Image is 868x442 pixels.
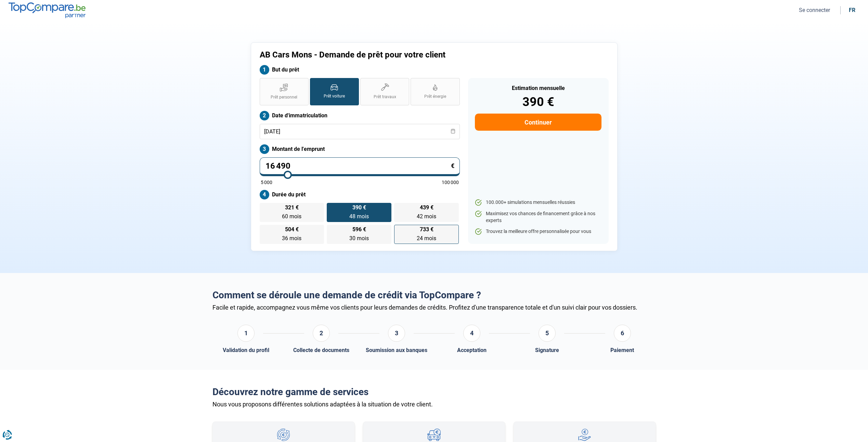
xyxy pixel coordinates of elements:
[797,6,832,14] button: Se connecter
[352,227,366,232] span: 596 €
[260,111,460,120] label: Date d'immatriculation
[475,210,601,224] li: Maximisez vos chances de financement grâce à nos experts
[388,325,405,342] div: 3
[285,227,299,232] span: 504 €
[366,347,427,353] div: Soumission aux banques
[260,50,519,60] h1: AB Cars Mons - Demande de prêt pour votre client
[352,205,366,210] span: 390 €
[849,7,855,13] div: fr
[9,2,86,18] img: TopCompare.be
[578,429,591,441] img: Prêt personnel
[427,429,440,441] img: Prêt ballon
[223,347,269,353] div: Validation du profil
[417,235,436,242] span: 24 mois
[424,94,446,100] span: Prêt énergie
[212,304,656,311] div: Facile et rapide, accompagnez vous même vos clients pour leurs demandes de crédits. Profitez d'un...
[451,163,454,169] span: €
[374,94,396,100] span: Prêt travaux
[535,347,559,353] div: Signature
[293,347,349,353] div: Collecte de documents
[282,213,301,220] span: 60 mois
[212,289,656,301] h2: Comment se déroule une demande de crédit via TopCompare ?
[457,347,487,353] div: Acceptation
[212,386,656,398] h2: Découvrez notre gamme de services
[349,235,369,242] span: 30 mois
[285,205,299,210] span: 321 €
[475,228,601,235] li: Trouvez la meilleure offre personnalisée pour vous
[417,213,436,220] span: 42 mois
[277,429,290,441] img: Regroupement de crédits
[324,93,345,99] span: Prêt voiture
[237,325,255,342] div: 1
[539,325,556,342] div: 5
[349,213,369,220] span: 48 mois
[442,180,459,185] span: 100 000
[614,325,631,342] div: 6
[463,325,480,342] div: 4
[420,205,433,210] span: 439 €
[313,325,330,342] div: 2
[475,86,601,91] div: Estimation mensuelle
[610,347,634,353] div: Paiement
[261,180,272,185] span: 5 000
[260,124,460,139] input: jj/mm/aaaa
[282,235,301,242] span: 36 mois
[260,144,460,154] label: Montant de l'emprunt
[212,401,656,408] div: Nous vous proposons différentes solutions adaptées à la situation de votre client.
[475,199,601,206] li: 100.000+ simulations mensuelles réussies
[475,96,601,108] div: 390 €
[475,114,601,131] button: Continuer
[420,227,433,232] span: 733 €
[260,190,460,199] label: Durée du prêt
[271,94,297,100] span: Prêt personnel
[260,65,460,75] label: But du prêt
